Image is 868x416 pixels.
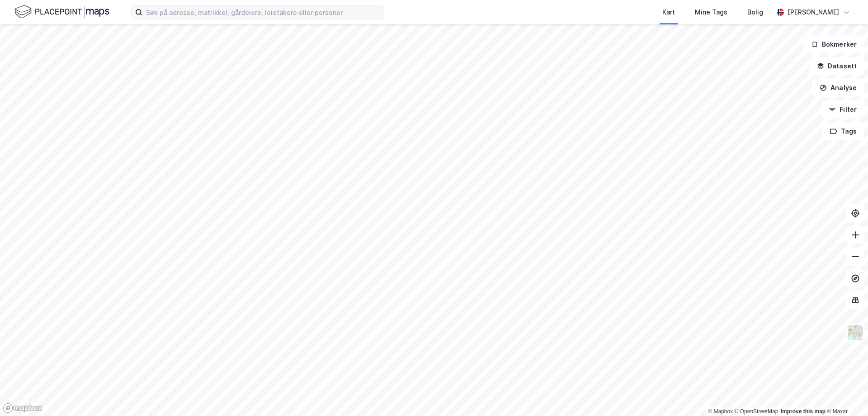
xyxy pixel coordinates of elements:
button: Filter [821,100,864,119]
div: [PERSON_NAME] [788,7,839,18]
div: Mine Tags [695,7,727,18]
input: Søk på adresse, matrikkel, gårdeiere, leietakere eller personer [142,5,384,19]
img: Z [847,324,864,341]
a: Mapbox homepage [3,403,42,413]
a: OpenStreetMap [735,408,778,415]
div: Bolig [747,7,763,18]
a: Improve this map [781,408,826,415]
button: Datasett [809,57,864,75]
button: Tags [822,122,864,140]
iframe: Chat Widget [823,373,868,416]
a: Mapbox [708,408,733,415]
button: Bokmerker [803,35,864,53]
button: Analyse [812,79,864,97]
div: Kart [662,7,675,18]
img: logo.f888ab2527a4732fd821a326f86c7f29.svg [14,4,109,20]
